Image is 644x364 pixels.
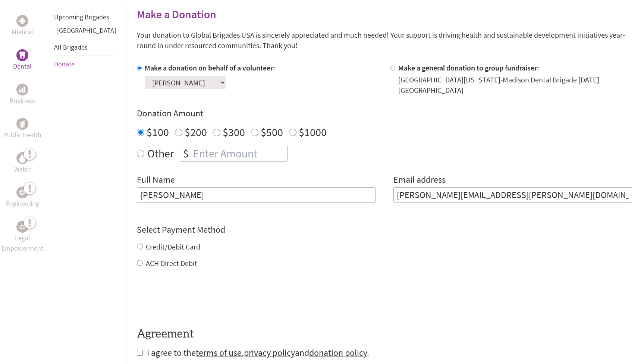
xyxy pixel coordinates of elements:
a: WaterWater [14,152,31,175]
label: $200 [185,125,207,139]
label: Make a general donation to group fundraiser: [398,63,539,72]
label: $100 [147,125,169,139]
a: donation policy [309,347,367,358]
label: Other [147,145,174,162]
a: DentalDental [13,49,32,72]
a: terms of use [196,347,242,358]
h4: Agreement [137,327,632,341]
p: Water [14,164,31,175]
div: Dental [16,49,28,61]
input: Your Email [393,187,632,203]
li: Donate [54,56,116,72]
img: Dental [19,51,25,59]
label: Full Name [137,174,175,187]
h4: Select Payment Method [137,224,632,236]
div: Public Health [16,118,28,130]
div: Water [16,152,28,164]
img: Business [19,87,25,92]
iframe: reCAPTCHA [137,283,250,313]
div: $ [180,145,192,161]
p: Business [10,95,35,106]
a: Legal EmpowermentLegal Empowerment [1,221,43,254]
a: privacy policy [244,347,295,358]
p: Legal Empowerment [1,233,43,254]
label: Make a donation on behalf of a volunteer: [145,63,275,72]
span: I agree to the , and . [147,347,369,358]
label: $300 [223,125,245,139]
li: Upcoming Brigades [54,9,116,25]
p: Medical [12,27,33,37]
label: Credit/Debit Card [146,242,200,251]
p: Engineering [6,198,39,209]
li: Guatemala [54,25,116,39]
h2: Make a Donation [137,7,632,21]
div: [GEOGRAPHIC_DATA][US_STATE]-Madison Dental Brigade [DATE] [GEOGRAPHIC_DATA] [398,75,632,95]
p: Public Health [3,130,41,140]
a: Upcoming Brigades [54,13,109,21]
div: Engineering [16,186,28,198]
img: Public Health [19,120,25,128]
div: Medical [16,15,28,27]
label: $500 [261,125,283,139]
div: Business [16,84,28,95]
p: Your donation to Global Brigades USA is sincerely appreciated and much needed! Your support is dr... [137,30,632,51]
label: $1000 [299,125,327,139]
a: EngineeringEngineering [6,186,39,209]
input: Enter Full Name [137,187,376,203]
a: BusinessBusiness [10,84,35,106]
img: Legal Empowerment [19,225,25,229]
h4: Donation Amount [137,107,632,119]
label: Email address [393,174,446,187]
div: Legal Empowerment [16,221,28,233]
a: All Brigades [54,43,88,51]
a: [GEOGRAPHIC_DATA] [57,26,116,35]
img: Medical [19,18,25,24]
li: All Brigades [54,39,116,56]
p: Dental [13,61,32,72]
a: MedicalMedical [12,15,33,37]
label: ACH Direct Debit [146,258,197,268]
input: Enter Amount [192,145,287,161]
img: Water [19,154,25,162]
a: Donate [54,60,75,68]
img: Engineering [19,189,25,195]
a: Public HealthPublic Health [3,118,41,140]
